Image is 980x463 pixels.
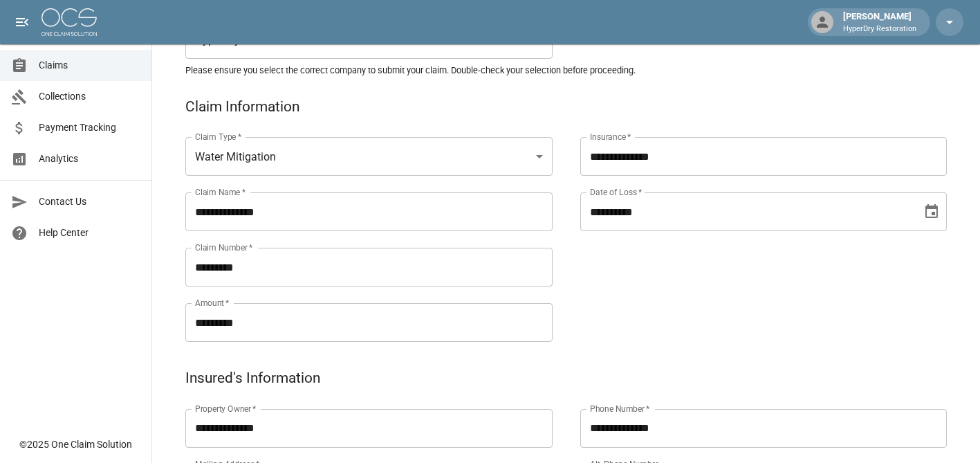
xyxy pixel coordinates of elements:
label: Insurance [590,131,631,143]
button: open drawer [8,8,36,36]
label: Claim Type [195,131,241,143]
img: ocs-logo-white-transparent.png [41,8,97,36]
label: Claim Number [195,242,252,253]
span: Help Center [39,226,140,240]
span: Contact Us [39,194,140,209]
label: Claim Name [195,186,246,198]
p: HyperDry Restoration [843,24,916,35]
h5: Please ensure you select the correct company to submit your claim. Double-check your selection be... [185,64,947,76]
div: © 2025 One Claim Solution [19,437,132,451]
span: Analytics [39,152,140,166]
div: [PERSON_NAME] [838,10,922,35]
span: Collections [39,89,140,104]
div: Water Mitigation [185,137,553,176]
label: Property Owner [195,403,257,415]
span: Payment Tracking [39,120,140,135]
label: Amount [195,297,230,309]
span: Claims [39,58,140,73]
button: Choose date, selected date is Aug 13, 2025 [918,198,945,226]
label: Date of Loss [590,186,642,198]
label: Phone Number [590,403,649,415]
